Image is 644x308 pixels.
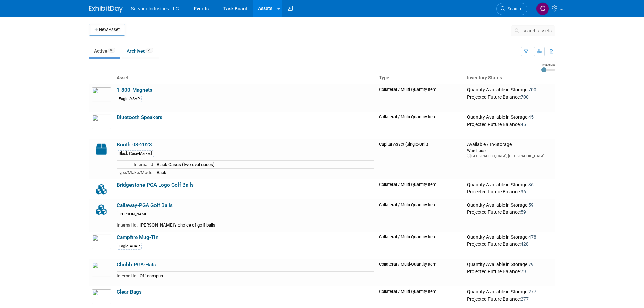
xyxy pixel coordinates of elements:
[138,221,374,229] td: [PERSON_NAME]'s choice of golf balls
[528,202,534,208] span: 59
[92,142,111,157] img: Capital-Asset-Icon-2.png
[89,24,125,36] button: New Asset
[117,182,194,188] a: Bridgestone-PGA Logo Golf Balls
[467,87,552,93] div: Quantity Available in Storage:
[541,63,555,67] div: Image Size
[467,240,552,247] div: Projected Future Balance:
[467,262,552,268] div: Quantity Available in Storage:
[467,148,552,153] div: Warehouse
[146,48,153,53] span: 23
[528,182,534,187] span: 36
[521,189,526,194] span: 36
[89,6,123,13] img: ExhibitDay
[376,112,464,139] td: Collateral / Multi-Quantity Item
[528,87,536,92] span: 700
[467,289,552,295] div: Quantity Available in Storage:
[467,234,552,240] div: Quantity Available in Storage:
[467,188,552,195] div: Projected Future Balance:
[467,202,552,208] div: Quantity Available in Storage:
[92,182,111,197] img: Collateral-Icon-2.png
[376,72,464,84] th: Type
[376,139,464,179] td: Capital Asset (Single-Unit)
[505,6,521,11] span: Search
[521,94,529,100] span: 700
[117,262,156,268] a: Chubb PGA-Hats
[536,2,549,15] img: Chris Chassagneux
[117,114,162,120] a: Bluetooth Speakers
[138,272,374,280] td: Off campus
[117,211,150,217] div: [PERSON_NAME]
[117,221,138,229] td: Internal Id:
[122,45,159,57] a: Archived23
[154,161,374,169] td: Black Cases (two oval cases)
[117,87,152,93] a: 1-800-Magnets
[376,199,464,232] td: Collateral / Multi-Quantity Item
[521,209,526,215] span: 59
[467,182,552,188] div: Quantity Available in Storage:
[528,289,536,294] span: 277
[467,153,552,159] div: [GEOGRAPHIC_DATA], [GEOGRAPHIC_DATA]
[521,122,526,127] span: 45
[131,6,179,11] span: Servpro Industries LLC
[376,84,464,112] td: Collateral / Multi-Quantity Item
[117,96,142,102] div: Eagle ASAP
[117,202,173,208] a: Callaway-PGA Golf Balls
[89,45,120,57] a: Active89
[117,234,159,240] a: Campfire Mug-Tin
[511,25,555,36] button: search assets
[376,232,464,259] td: Collateral / Multi-Quantity Item
[154,168,374,176] td: Backlit
[117,161,154,169] td: Internal Id:
[117,150,154,157] div: Black Case-Marked
[108,48,115,53] span: 89
[521,296,529,302] span: 277
[92,202,111,217] img: Collateral-Icon-2.png
[467,93,552,100] div: Projected Future Balance:
[117,289,142,295] a: Clear Bags
[528,114,534,120] span: 45
[117,272,138,280] td: Internal Id:
[521,269,526,274] span: 79
[376,179,464,199] td: Collateral / Multi-Quantity Item
[496,3,527,15] a: Search
[117,168,154,176] td: Type/Make/Model:
[117,142,152,148] a: Booth 03-2023
[521,241,529,247] span: 428
[467,208,552,215] div: Projected Future Balance:
[467,114,552,120] div: Quantity Available in Storage:
[376,259,464,286] td: Collateral / Multi-Quantity Item
[114,72,377,84] th: Asset
[467,267,552,275] div: Projected Future Balance:
[528,262,534,267] span: 79
[528,234,536,240] span: 478
[523,28,552,33] span: search assets
[467,142,552,148] div: Available / In-Storage
[117,243,142,250] div: Eagle ASAP
[467,120,552,128] div: Projected Future Balance:
[467,295,552,302] div: Projected Future Balance:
